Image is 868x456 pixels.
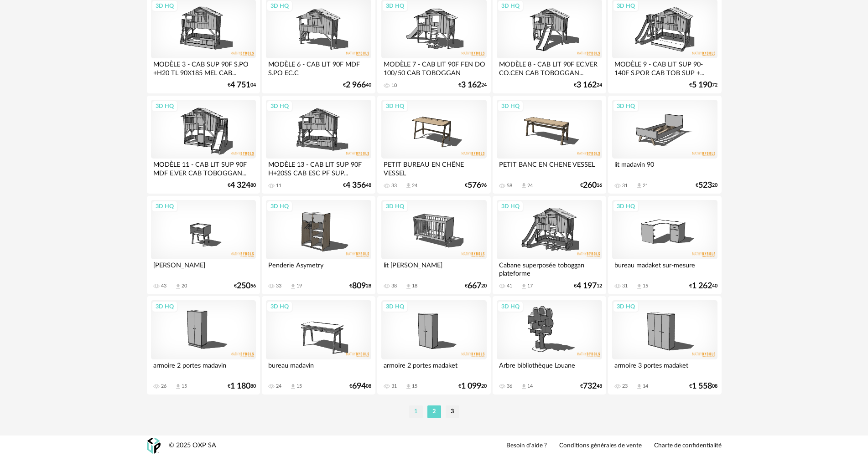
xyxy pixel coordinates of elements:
[409,405,423,418] li: 1
[622,283,628,289] div: 31
[636,283,643,290] span: Download icon
[381,58,486,77] div: MODÈLE 7 - CAB LIT 90F FEN DO 100/50 CAB TOBOGGAN
[262,296,375,395] a: 3D HQ bureau madavin 24 Download icon 15 €69408
[175,383,182,390] span: Download icon
[147,196,260,294] a: 3D HQ [PERSON_NAME] 43 Download icon 20 €25056
[377,196,490,294] a: 3D HQ lit [PERSON_NAME] 38 Download icon 18 €66720
[643,183,648,189] div: 21
[151,301,178,313] div: 3D HQ
[497,58,602,77] div: MODÈLE 8 - CAB LIT 90F EC.VER CO.CEN CAB TOBOGGAN...
[493,96,606,194] a: 3D HQ PETIT BANC EN CHENE VESSEL 58 Download icon 24 €26016
[151,200,178,212] div: 3D HQ
[692,82,712,88] span: 5 190
[151,259,256,277] div: [PERSON_NAME]
[405,383,412,390] span: Download icon
[636,182,643,189] span: Download icon
[468,283,481,289] span: 667
[622,183,628,189] div: 31
[622,383,628,389] div: 23
[520,383,527,390] span: Download icon
[608,196,721,294] a: 3D HQ bureau madaket sur-mesure 31 Download icon 15 €1 26240
[692,283,712,289] span: 1 262
[290,283,296,290] span: Download icon
[559,442,642,450] a: Conditions générales de vente
[654,442,722,450] a: Charte de confidentialité
[377,296,490,395] a: 3D HQ armoire 2 portes madaket 31 Download icon 15 €1 09920
[276,383,281,389] div: 24
[266,259,371,277] div: Penderie Asymetry
[493,296,606,395] a: 3D HQ Arbre bibliothèque Louane 36 Download icon 14 €73248
[349,283,371,289] div: € 28
[520,182,527,189] span: Download icon
[527,383,533,389] div: 14
[352,383,366,389] span: 694
[468,182,481,189] span: 576
[612,259,717,277] div: bureau madaket sur-mesure
[577,82,597,88] span: 3 162
[497,259,602,277] div: Cabane superposée toboggan plateforme
[458,82,487,88] div: € 24
[228,182,256,189] div: € 80
[147,438,161,454] img: OXP
[612,159,717,177] div: lit madavin 90
[574,283,602,289] div: € 12
[497,359,602,378] div: Arbre bibliothèque Louane
[276,283,281,289] div: 33
[412,383,417,389] div: 15
[151,100,178,112] div: 3D HQ
[580,383,602,389] div: € 48
[507,183,512,189] div: 58
[427,405,441,418] li: 2
[266,159,371,177] div: MODÈLE 13 - CAB LIT SUP 90F H+20SS CAB ESC PF SUP...
[169,441,216,450] div: © 2025 OXP SA
[574,82,602,88] div: € 24
[643,383,648,389] div: 14
[346,82,366,88] span: 2 966
[458,383,487,389] div: € 20
[612,359,717,378] div: armoire 3 portes madaket
[161,283,166,289] div: 43
[465,182,487,189] div: € 96
[527,183,533,189] div: 24
[147,96,260,194] a: 3D HQ MODÈLE 11 - CAB LIT SUP 90F MDF E.VER CAB TOBOGGAN... €4 32480
[689,82,717,88] div: € 72
[266,359,371,378] div: bureau madavin
[613,301,639,313] div: 3D HQ
[296,283,302,289] div: 19
[228,82,256,88] div: € 04
[612,58,717,77] div: MODÈLE 9 - CAB LIT SUP 90-140F S.POR CAB TOB SUP +...
[296,383,302,389] div: 15
[266,100,293,112] div: 3D HQ
[352,283,366,289] span: 809
[381,159,486,177] div: PETIT BUREAU EN CHÊNE VESSEL
[577,283,597,289] span: 4 197
[506,442,547,450] a: Besoin d'aide ?
[230,82,250,88] span: 4 751
[381,359,486,378] div: armoire 2 portes madaket
[497,200,524,212] div: 3D HQ
[182,283,187,289] div: 20
[636,383,643,390] span: Download icon
[151,159,256,177] div: MODÈLE 11 - CAB LIT SUP 90F MDF E.VER CAB TOBOGGAN...
[266,200,293,212] div: 3D HQ
[493,196,606,294] a: 3D HQ Cabane superposée toboggan plateforme 41 Download icon 17 €4 19712
[382,301,408,313] div: 3D HQ
[237,283,250,289] span: 250
[446,405,459,418] li: 3
[182,383,187,389] div: 15
[613,100,639,112] div: 3D HQ
[583,383,597,389] span: 732
[382,100,408,112] div: 3D HQ
[381,259,486,277] div: lit [PERSON_NAME]
[391,383,397,389] div: 31
[262,96,375,194] a: 3D HQ MODÈLE 13 - CAB LIT SUP 90F H+20SS CAB ESC PF SUP... 11 €4 35648
[266,58,371,77] div: MODÈLE 6 - CAB LIT 90F MDF S.PO EC.C
[497,301,524,313] div: 3D HQ
[346,182,366,189] span: 4 356
[161,383,166,389] div: 26
[391,82,397,89] div: 10
[147,296,260,395] a: 3D HQ armoire 2 portes madavin 26 Download icon 15 €1 18080
[520,283,527,290] span: Download icon
[230,182,250,189] span: 4 324
[343,82,371,88] div: € 40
